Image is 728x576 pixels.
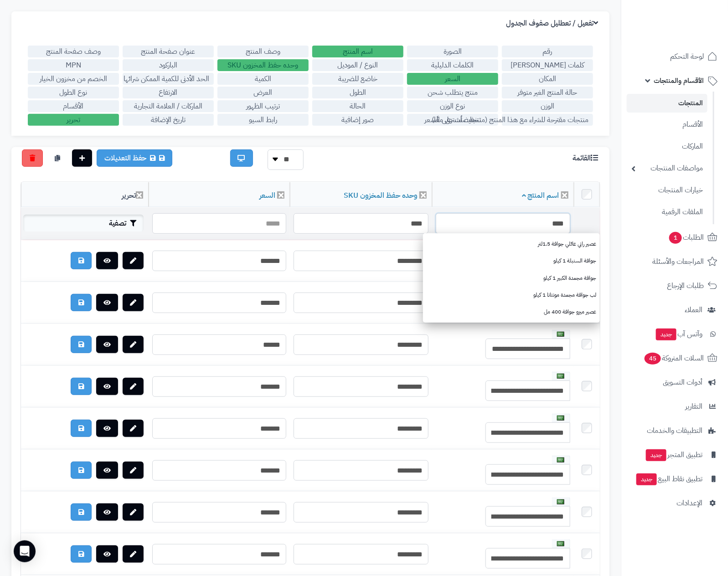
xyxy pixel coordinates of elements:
label: الباركود [123,59,214,71]
a: الملفات الرقمية [627,202,707,222]
label: حالة المنتج الغير متوفر [502,87,593,98]
label: الارتفاع [123,87,214,98]
a: السلات المتروكة45 [627,347,723,369]
span: وآتس آب [655,328,702,340]
span: 1 [669,232,682,244]
span: جديد [636,473,657,485]
label: وحده حفظ المخزون SKU [217,59,309,71]
span: الطلبات [668,231,704,244]
img: العربية [557,541,564,546]
label: الماركات / العلامة التجارية [123,100,214,112]
a: السعر [259,190,275,201]
span: أدوات التسويق [663,376,702,389]
label: نوع الطول [28,87,119,98]
a: عصير ميزو جوافة 400 مل [423,303,600,320]
label: الطول [312,87,403,98]
img: العربية [557,332,564,337]
a: مواصفات المنتجات [627,159,707,178]
label: الحد الأدنى للكمية الممكن شرائها [123,73,214,85]
a: أدوات التسويق [627,371,723,393]
span: العملاء [685,303,702,316]
label: تحرير [28,114,119,126]
label: السعر [407,73,498,85]
label: الأقسام [28,100,119,112]
span: التقارير [685,400,702,413]
a: تطبيق المتجرجديد [627,444,723,466]
a: تطبيق نقاط البيعجديد [627,468,723,490]
label: الوزن [502,100,593,112]
label: المكان [502,73,593,85]
span: جديد [646,449,666,461]
label: منتج يتطلب شحن [407,87,498,98]
span: 45 [645,353,661,365]
span: لوحة التحكم [670,50,704,63]
a: طلبات الإرجاع [627,275,723,297]
label: النوع / الموديل [312,59,403,71]
label: كلمات [PERSON_NAME] [502,59,593,71]
span: الأقسام والمنتجات [654,74,704,87]
label: نوع الوزن [407,100,498,112]
h3: تفعيل / تعطليل صفوف الجدول [506,19,600,28]
a: لوحة التحكم [627,46,723,67]
span: تطبيق نقاط البيع [635,473,702,485]
img: العربية [557,416,564,421]
label: MPN [28,59,119,71]
label: الكلمات الدليلية [407,59,498,71]
label: رابط السيو [217,114,309,126]
span: التطبيقات والخدمات [647,424,702,437]
button: تصفية [23,215,144,232]
div: Open Intercom Messenger [14,540,36,562]
a: المنتجات [627,94,707,113]
label: تخفيضات على السعر [407,114,498,126]
label: تاريخ الإضافة [123,114,214,126]
a: التقارير [627,396,723,417]
a: حفظ التعديلات [97,149,172,167]
a: جوافة السنبلة 1 كيلو [423,252,600,269]
a: وآتس آبجديد [627,323,723,345]
label: الخصم من مخزون الخيار [28,73,119,85]
label: خاضع للضريبة [312,73,403,85]
a: اسم المنتج [522,190,559,201]
label: عنوان صفحة المنتج [123,46,214,57]
label: العرض [217,87,309,98]
label: الصورة [407,46,498,57]
a: المراجعات والأسئلة [627,251,723,273]
a: التطبيقات والخدمات [627,420,723,442]
a: الماركات [627,137,707,156]
a: خيارات المنتجات [627,180,707,200]
label: ترتيب الظهور [217,100,309,112]
span: السلات المتروكة [644,352,704,365]
span: جديد [656,329,676,340]
label: وصف المنتج [217,46,309,57]
span: المراجعات والأسئلة [652,255,704,268]
img: العربية [557,374,564,379]
img: العربية [557,458,564,463]
span: الإعدادات [676,497,702,509]
label: الحالة [312,100,403,112]
a: العملاء [627,299,723,321]
img: العربية [557,499,564,504]
a: عصير راني عائلي جوافة 1.5لتر [423,236,600,252]
a: وحده حفظ المخزون SKU [344,190,418,201]
th: تحرير [21,182,149,207]
label: وصف صفحة المنتج [28,46,119,57]
a: الأقسام [627,115,707,134]
h3: القائمة [573,154,600,163]
label: اسم المنتج [312,46,403,57]
label: منتجات مقترحة للشراء مع هذا المنتج (منتجات تُشترى معًا) [502,114,593,126]
label: رقم [502,46,593,57]
span: تطبيق المتجر [645,448,702,461]
a: لب جوافة مجمدة مونتانا 1 كيلو [423,287,600,303]
label: صور إضافية [312,114,403,126]
a: جوافة مجمدة الكبير 1 كيلو [423,270,600,287]
label: الكمية [217,73,309,85]
a: الإعدادات [627,492,723,514]
a: الطلبات1 [627,226,723,248]
span: طلبات الإرجاع [667,279,704,292]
